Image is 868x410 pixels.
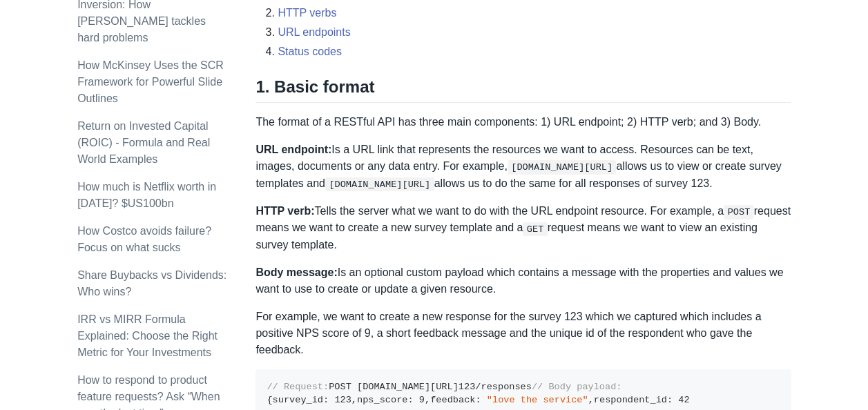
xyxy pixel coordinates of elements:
[351,395,357,405] span: ,
[523,222,547,236] code: GET
[77,181,216,209] a: How much is Netflix worth in [DATE]? $US100bn
[532,382,622,392] span: // Body payload:
[77,225,211,253] a: How Costco avoids failure? Focus on what sucks
[255,266,337,278] strong: Body message:
[323,395,329,405] span: :
[255,141,791,192] p: Is a URL link that represents the resources we want to access. Resources can be text, images, doc...
[425,395,430,405] span: ,
[334,395,351,405] span: 123
[77,313,218,358] a: IRR vs MIRR Formula Explained: Choose the Right Metric for Your Investments
[667,395,673,405] span: :
[588,395,593,405] span: ,
[255,264,791,297] p: Is an optional custom payload which contains a message with the properties and values we want to ...
[508,160,617,174] code: [DOMAIN_NAME][URL]
[77,120,210,165] a: Return on Invested Capital (ROIC) - Formula and Real World Examples
[459,382,475,392] span: 123
[325,177,434,191] code: [DOMAIN_NAME][URL]
[77,59,224,104] a: How McKinsey Uses the SCR Framework for Powerful Slide Outlines
[77,269,226,297] a: Share Buybacks vs Dividends: Who wins?
[278,7,336,19] a: HTTP verbs
[255,144,331,155] strong: URL endpoint:
[475,395,481,405] span: :
[255,205,314,217] strong: HTTP verb:
[267,382,329,392] span: // Request:
[267,395,272,405] span: {
[419,395,425,405] span: 9
[487,395,588,405] span: "love the service"
[678,395,689,405] span: 42
[278,46,342,57] a: Status codes
[255,309,791,358] p: For example, we want to create a new response for the survey 123 which we captured which includes...
[278,26,350,38] a: URL endpoints
[724,205,754,219] code: POST
[255,77,791,103] h2: 1. Basic format
[255,203,791,253] p: Tells the server what we want to do with the URL endpoint resource. For example, a request means ...
[255,114,791,130] p: The format of a RESTful API has three main components: 1) URL endpoint; 2) HTTP verb; and 3) Body.
[407,395,413,405] span: :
